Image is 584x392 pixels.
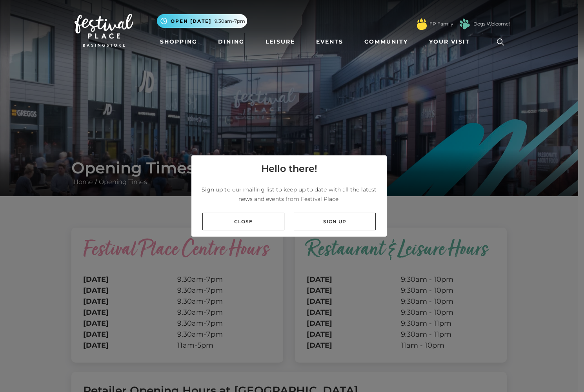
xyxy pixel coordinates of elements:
[262,35,298,49] a: Leisure
[473,20,510,27] a: Dogs Welcome!
[261,162,317,176] h4: Hello there!
[75,14,133,47] img: Festival Place Logo
[171,18,211,25] span: Open [DATE]
[157,14,247,28] button: Open [DATE] 9.30am-7pm
[157,35,200,49] a: Shopping
[361,35,411,49] a: Community
[313,35,346,49] a: Events
[198,185,380,204] p: Sign up to our mailing list to keep up to date with all the latest news and events from Festival ...
[202,213,284,230] a: Close
[429,38,470,46] span: Your Visit
[426,35,477,49] a: Your Visit
[215,18,245,25] span: 9.30am-7pm
[294,213,376,230] a: Sign up
[215,35,247,49] a: Dining
[429,20,453,27] a: FP Family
